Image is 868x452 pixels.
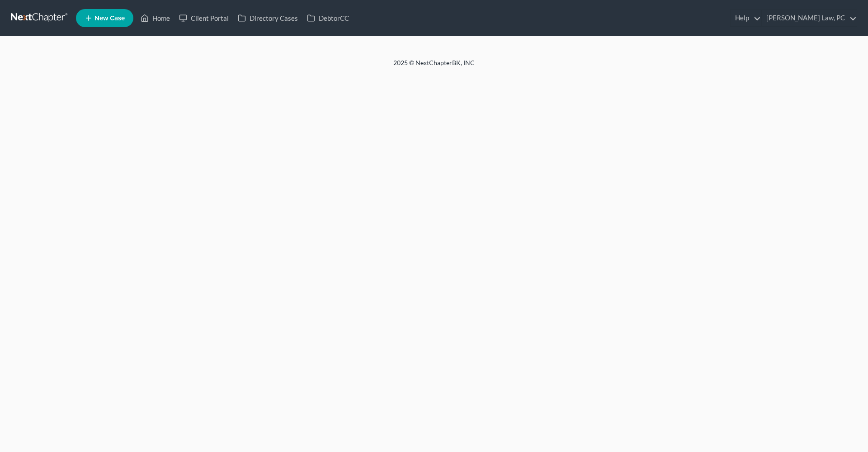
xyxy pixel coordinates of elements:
[176,58,692,75] div: 2025 © NextChapterBK, INC
[175,10,233,26] a: Client Portal
[76,9,133,27] new-legal-case-button: New Case
[233,10,302,26] a: Directory Cases
[136,10,175,26] a: Home
[731,10,761,26] a: Help
[762,10,857,26] a: [PERSON_NAME] Law, PC
[302,10,354,26] a: DebtorCC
